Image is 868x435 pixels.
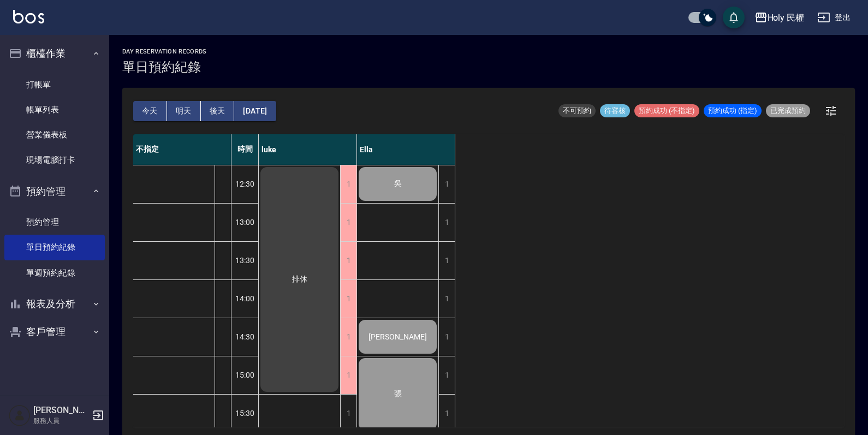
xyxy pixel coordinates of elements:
[723,7,745,28] button: save
[4,318,105,346] button: 客戶管理
[231,279,259,318] div: 14:00
[4,177,105,206] button: 預約管理
[634,106,699,116] span: 預約成功 (不指定)
[33,405,89,416] h5: [PERSON_NAME]
[438,356,455,394] div: 1
[438,280,455,318] div: 1
[231,356,259,394] div: 15:00
[231,165,259,203] div: 12:30
[768,11,805,25] div: Holy 民權
[340,356,356,394] div: 1
[438,165,455,203] div: 1
[231,134,259,165] div: 時間
[813,8,855,28] button: 登出
[290,275,310,284] span: 排休
[4,122,105,147] a: 營業儀表板
[357,134,455,165] div: Ella
[231,203,259,241] div: 13:00
[340,395,356,432] div: 1
[231,394,259,432] div: 15:30
[340,242,356,279] div: 1
[4,72,105,97] a: 打帳單
[259,134,357,165] div: luke
[4,97,105,122] a: 帳單列表
[704,106,762,116] span: 預約成功 (指定)
[366,332,429,341] span: [PERSON_NAME]
[392,389,404,399] span: 張
[438,242,455,279] div: 1
[122,48,207,55] h2: day Reservation records
[4,235,105,260] a: 單日預約紀錄
[133,101,167,121] button: 今天
[9,404,31,426] img: Person
[4,39,105,68] button: 櫃檯作業
[122,59,207,75] h3: 單日預約紀錄
[600,106,630,116] span: 待審核
[201,101,235,121] button: 後天
[340,280,356,318] div: 1
[167,101,201,121] button: 明天
[234,101,276,121] button: [DATE]
[438,395,455,432] div: 1
[13,10,44,23] img: Logo
[558,106,596,116] span: 不可預約
[231,241,259,279] div: 13:30
[133,134,231,165] div: 不指定
[4,290,105,318] button: 報表及分析
[392,179,404,189] span: 吳
[340,318,356,356] div: 1
[438,318,455,356] div: 1
[438,204,455,241] div: 1
[4,260,105,285] a: 單週預約紀錄
[766,106,810,116] span: 已完成預約
[33,416,89,426] p: 服務人員
[340,165,356,203] div: 1
[231,318,259,356] div: 14:30
[4,210,105,235] a: 預約管理
[4,147,105,172] a: 現場電腦打卡
[750,7,809,29] button: Holy 民權
[340,204,356,241] div: 1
